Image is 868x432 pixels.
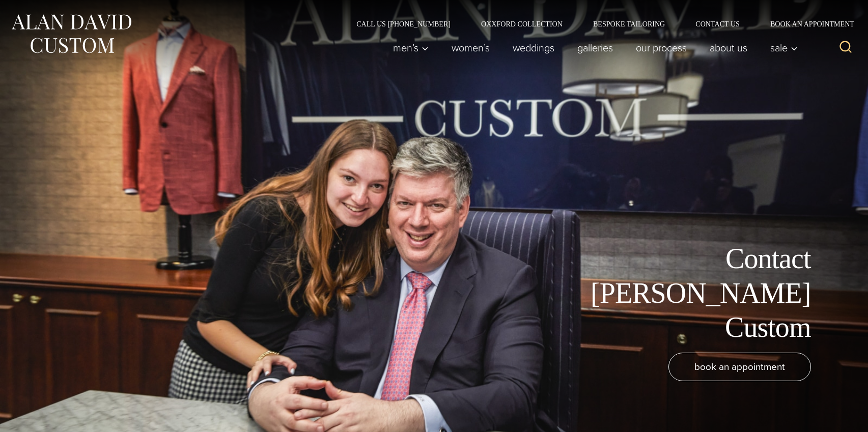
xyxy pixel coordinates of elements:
[341,20,858,27] nav: Secondary Navigation
[668,353,811,381] a: book an appointment
[10,11,132,56] img: Alan David Custom
[393,43,429,53] span: Men’s
[566,38,625,58] a: Galleries
[755,20,858,27] a: Book an Appointment
[382,38,803,58] nav: Primary Navigation
[501,38,566,58] a: weddings
[440,38,501,58] a: Women’s
[582,242,811,344] h1: Contact [PERSON_NAME] Custom
[694,359,785,374] span: book an appointment
[680,20,755,27] a: Contact Us
[625,38,698,58] a: Our Process
[578,20,680,27] a: Bespoke Tailoring
[698,38,759,58] a: About Us
[466,20,578,27] a: Oxxford Collection
[833,36,858,60] button: View Search Form
[341,20,466,27] a: Call Us [PHONE_NUMBER]
[770,43,798,53] span: Sale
